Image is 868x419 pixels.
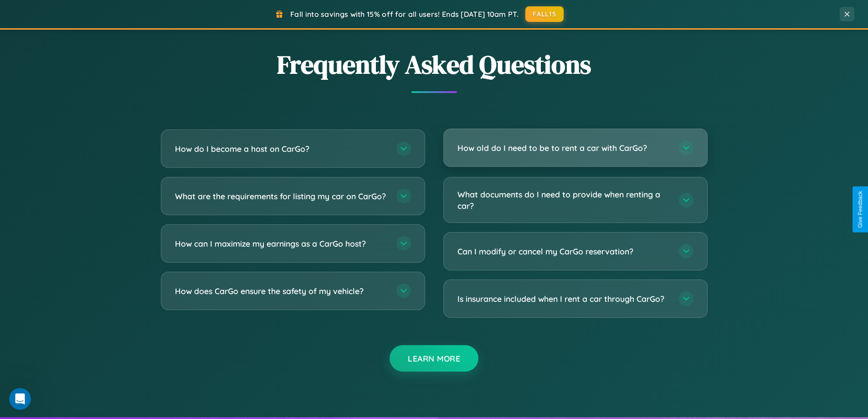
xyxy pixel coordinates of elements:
[175,191,387,202] h3: What are the requirements for listing my car on CarGo?
[175,143,387,155] h3: How do I become a host on CarGo?
[9,388,31,410] iframe: Intercom live chat
[457,142,670,154] h3: How old do I need to be to rent a car with CarGo?
[175,285,387,297] h3: How does CarGo ensure the safety of my vehicle?
[525,6,564,22] button: FALL15
[457,246,670,257] h3: Can I modify or cancel my CarGo reservation?
[390,345,478,372] button: Learn More
[857,191,863,228] div: Give Feedback
[457,293,670,305] h3: Is insurance included when I rent a car through CarGo?
[161,47,708,82] h2: Frequently Asked Questions
[290,10,519,19] span: Fall into savings with 15% off for all users! Ends [DATE] 10am PT.
[175,238,387,249] h3: How can I maximize my earnings as a CarGo host?
[457,189,670,211] h3: What documents do I need to provide when renting a car?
